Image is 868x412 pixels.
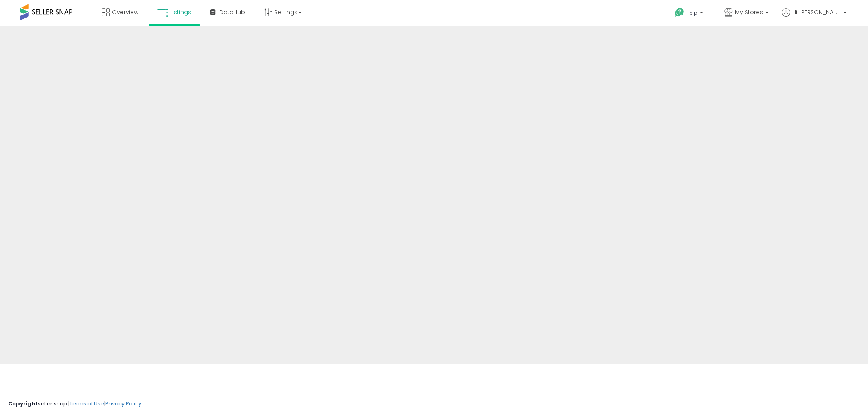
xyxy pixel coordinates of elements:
[782,8,847,26] a: Hi [PERSON_NAME]
[687,9,697,16] span: Help
[735,8,763,16] span: My Stores
[792,8,841,16] span: Hi [PERSON_NAME]
[668,1,711,26] a: Help
[112,8,138,16] span: Overview
[170,8,191,16] span: Listings
[674,7,684,18] i: Get Help
[219,8,245,16] span: DataHub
